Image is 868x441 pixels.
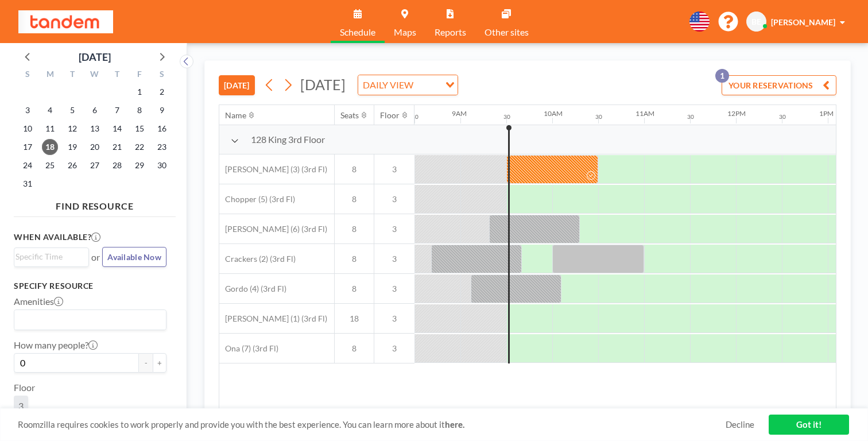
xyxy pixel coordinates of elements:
[17,68,39,83] div: S
[64,102,80,118] span: Tuesday, August 5, 2025
[374,254,414,264] span: 3
[417,78,439,92] input: Search for option
[219,314,327,324] span: [PERSON_NAME] (1) (3rd Fl)
[219,194,295,204] span: Chopper (5) (3rd Fl)
[20,139,36,155] span: Sunday, August 17, 2025
[154,102,170,118] span: Saturday, August 9, 2025
[722,75,836,95] button: YOUR RESERVATIONS1
[42,139,58,155] span: Monday, August 18, 2025
[139,353,153,373] button: -
[335,224,374,234] span: 8
[18,400,24,412] span: 3
[819,109,834,118] div: 1PM
[361,78,416,92] span: DAILY VIEW
[726,419,754,430] a: Decline
[219,224,327,234] span: [PERSON_NAME] (6) (3rd Fl)
[15,250,82,263] input: Search for option
[219,254,296,264] span: Crackers (2) (3rd Fl)
[635,109,654,118] div: 11AM
[544,109,563,118] div: 10AM
[154,157,170,173] span: Saturday, August 30, 2025
[335,194,374,204] span: 8
[374,224,414,234] span: 3
[219,343,278,354] span: Ona (7) (3rd Fl)
[358,75,458,95] div: Search for option
[219,284,286,294] span: Gordo (4) (3rd Fl)
[445,419,464,430] a: here.
[335,314,374,324] span: 18
[14,296,63,307] label: Amenities
[412,113,418,121] div: 30
[131,84,148,100] span: Friday, August 1, 2025
[106,68,128,83] div: T
[39,68,61,83] div: M
[340,28,375,37] span: Schedule
[107,252,161,262] span: Available Now
[335,343,374,354] span: 8
[150,68,173,83] div: S
[109,139,125,155] span: Thursday, August 21, 2025
[79,49,111,65] div: [DATE]
[751,17,761,27] span: BE
[14,310,166,330] div: Search for option
[42,121,58,137] span: Monday, August 11, 2025
[374,343,414,354] span: 3
[503,113,510,121] div: 30
[109,102,125,118] span: Thursday, August 7, 2025
[374,284,414,294] span: 3
[87,157,103,173] span: Wednesday, August 27, 2025
[131,121,148,137] span: Friday, August 15, 2025
[595,113,602,121] div: 30
[374,164,414,175] span: 3
[18,10,113,33] img: organization-logo
[64,121,80,137] span: Tuesday, August 12, 2025
[42,157,58,173] span: Monday, August 25, 2025
[15,312,160,327] input: Search for option
[727,109,746,118] div: 12PM
[340,110,359,121] div: Seats
[335,254,374,264] span: 8
[225,110,246,121] div: Name
[14,248,88,265] div: Search for option
[380,110,400,121] div: Floor
[14,339,98,351] label: How many people?
[91,252,100,263] span: or
[14,382,35,393] label: Floor
[14,281,166,291] h3: Specify resource
[300,76,346,93] span: [DATE]
[102,247,166,267] button: Available Now
[715,69,729,83] p: 1
[64,157,80,173] span: Tuesday, August 26, 2025
[20,102,36,118] span: Sunday, August 3, 2025
[109,157,125,173] span: Thursday, August 28, 2025
[154,84,170,100] span: Saturday, August 2, 2025
[335,164,374,175] span: 8
[131,102,148,118] span: Friday, August 8, 2025
[452,109,467,118] div: 9AM
[64,139,80,155] span: Tuesday, August 19, 2025
[84,68,106,83] div: W
[374,314,414,324] span: 3
[154,121,170,137] span: Saturday, August 16, 2025
[20,176,36,192] span: Sunday, August 31, 2025
[687,113,694,121] div: 30
[131,157,148,173] span: Friday, August 29, 2025
[394,28,416,37] span: Maps
[109,121,125,137] span: Thursday, August 14, 2025
[435,28,466,37] span: Reports
[374,194,414,204] span: 3
[769,415,849,435] a: Got it!
[87,139,103,155] span: Wednesday, August 20, 2025
[779,113,786,121] div: 30
[18,419,726,430] span: Roomzilla requires cookies to work properly and provide you with the best experience. You can lea...
[335,284,374,294] span: 8
[128,68,150,83] div: F
[20,157,36,173] span: Sunday, August 24, 2025
[87,121,103,137] span: Wednesday, August 13, 2025
[251,134,325,145] span: 128 King 3rd Floor
[771,17,835,27] span: [PERSON_NAME]
[87,102,103,118] span: Wednesday, August 6, 2025
[61,68,84,83] div: T
[485,28,529,37] span: Other sites
[219,164,327,175] span: [PERSON_NAME] (3) (3rd Fl)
